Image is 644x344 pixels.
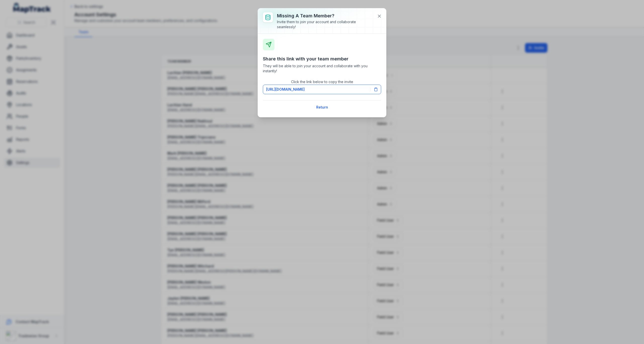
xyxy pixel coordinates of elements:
span: [URL][DOMAIN_NAME] [266,87,305,92]
h3: Share this link with your team member [263,55,381,62]
span: They will be able to join your account and collaborate with you instantly! [263,63,381,74]
button: [URL][DOMAIN_NAME] [263,85,381,94]
span: Click the link below to copy the invite [291,80,353,84]
button: Return [313,102,331,112]
h3: Missing a team member? [277,12,373,19]
div: Invite them to join your account and collaborate seamlessly! [277,19,373,29]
